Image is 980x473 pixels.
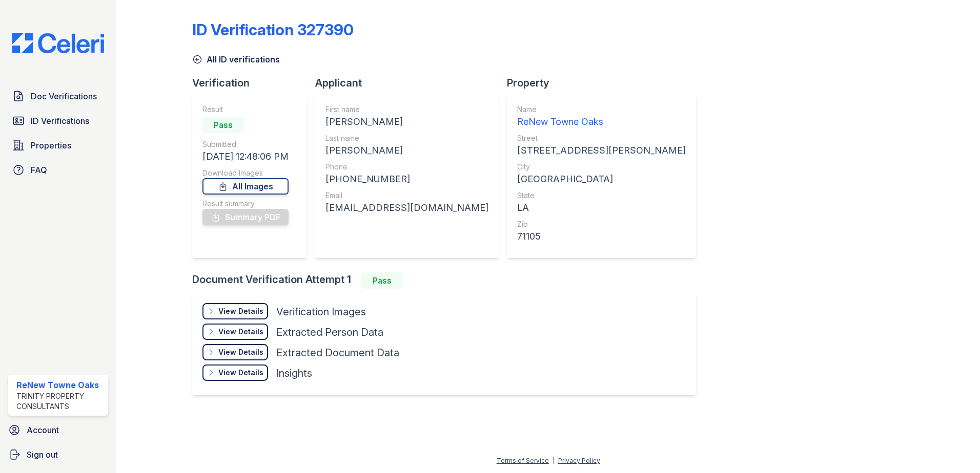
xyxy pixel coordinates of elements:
[202,139,289,149] div: Submitted
[517,190,686,201] div: State
[325,143,488,158] div: [PERSON_NAME]
[325,172,488,186] div: [PHONE_NUMBER]
[325,104,488,115] div: First name
[553,457,555,464] div: |
[558,457,600,464] a: Privacy Policy
[202,178,289,195] a: All Images
[202,104,289,115] div: Result
[4,444,112,465] a: Sign out
[276,366,312,380] div: Insights
[31,164,47,176] span: FAQ
[27,448,58,461] span: Sign out
[218,347,263,357] div: View Details
[218,306,263,316] div: View Details
[202,168,289,178] div: Download Images
[192,76,315,90] div: Verification
[202,149,289,164] div: [DATE] 12:48:06 PM
[517,219,686,229] div: Zip
[276,305,366,319] div: Verification Images
[16,391,104,412] div: Trinity Property Consultants
[4,33,112,53] img: CE_Logo_Blue-a8612792a0a2168367f1c8372b55b34899dd931a85d93a1a3d3e32e68fde9ad4.png
[8,135,108,156] a: Properties
[192,53,280,66] a: All ID verifications
[361,272,402,289] div: Pass
[218,327,263,337] div: View Details
[8,86,108,106] a: Doc Verifications
[325,190,488,201] div: Email
[31,139,71,152] span: Properties
[325,133,488,143] div: Last name
[276,346,399,360] div: Extracted Document Data
[8,160,108,180] a: FAQ
[218,368,263,378] div: View Details
[507,76,704,90] div: Property
[517,229,686,244] div: 71105
[315,76,507,90] div: Applicant
[27,424,59,436] span: Account
[517,133,686,143] div: Street
[31,115,89,127] span: ID Verifications
[517,201,686,215] div: LA
[4,420,112,440] a: Account
[517,162,686,172] div: City
[517,143,686,158] div: [STREET_ADDRESS][PERSON_NAME]
[202,199,289,209] div: Result summary
[192,20,354,39] div: ID Verification 327390
[192,272,704,289] div: Document Verification Attempt 1
[325,162,488,172] div: Phone
[16,379,104,391] div: ReNew Towne Oaks
[497,457,549,464] a: Terms of Service
[517,104,686,129] a: Name ReNew Towne Oaks
[202,117,243,133] div: Pass
[31,90,97,102] span: Doc Verifications
[517,104,686,115] div: Name
[517,172,686,186] div: [GEOGRAPHIC_DATA]
[325,201,488,215] div: [EMAIL_ADDRESS][DOMAIN_NAME]
[325,115,488,129] div: [PERSON_NAME]
[517,115,686,129] div: ReNew Towne Oaks
[8,111,108,131] a: ID Verifications
[276,325,383,339] div: Extracted Person Data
